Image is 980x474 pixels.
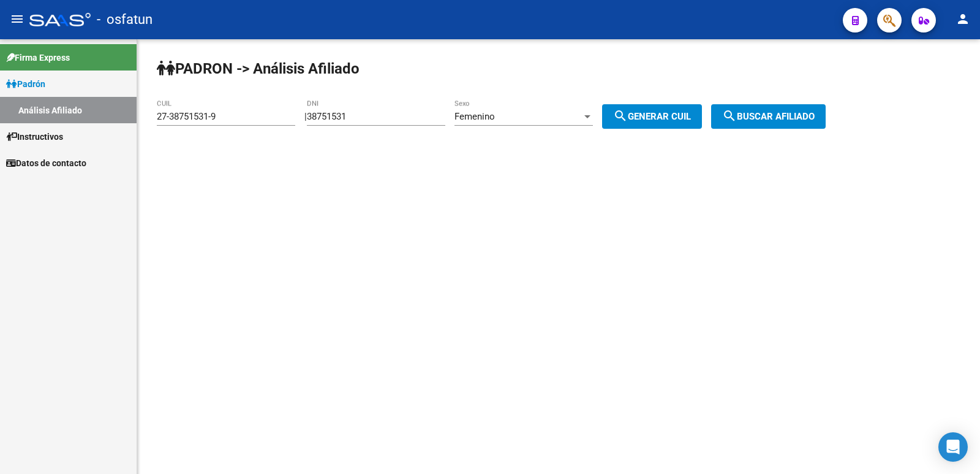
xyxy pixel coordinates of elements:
span: Femenino [454,111,495,122]
mat-icon: search [613,109,628,123]
span: Buscar afiliado [722,111,815,122]
span: - osfatun [97,6,153,33]
strong: PADRON -> Análisis Afiliado [157,60,360,77]
span: Instructivos [6,130,63,143]
span: Datos de contacto [6,156,86,170]
div: Open Intercom Messenger [938,432,968,462]
mat-icon: person [956,12,970,26]
span: Padrón [6,77,45,91]
mat-icon: menu [10,12,24,26]
span: Generar CUIL [613,111,691,122]
mat-icon: search [722,109,737,123]
button: Generar CUIL [602,104,702,129]
span: Firma Express [6,51,70,64]
div: | [304,111,711,122]
button: Buscar afiliado [711,104,826,129]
